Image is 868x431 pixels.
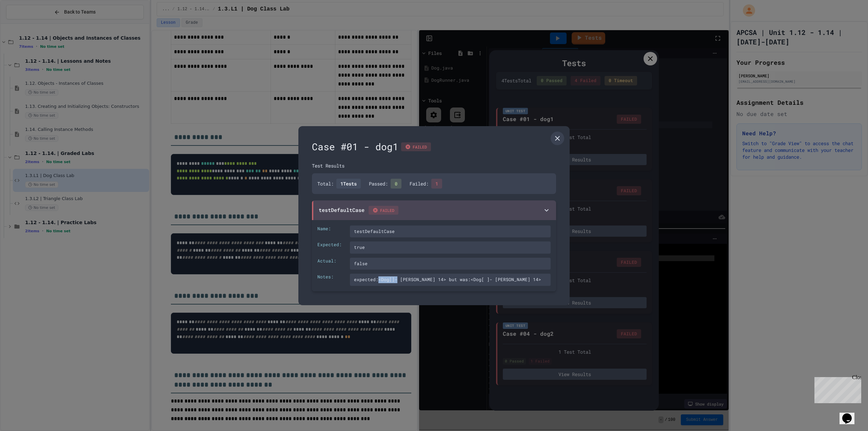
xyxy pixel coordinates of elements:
div: Total: [317,179,361,189]
div: Name: [317,226,344,238]
div: expected:<Dog[]- [PERSON_NAME] 14> but was:<Dog[ ]- [PERSON_NAME] 14> [350,274,551,286]
div: testDefaultCase [319,206,398,215]
div: FAILED [401,142,431,151]
div: true [350,241,551,254]
span: 1 [431,179,442,189]
div: Expected: [317,241,344,254]
div: Passed: [369,179,401,189]
iframe: chat widget [812,374,861,403]
div: Chat with us now!Close [3,3,47,43]
div: false [350,258,551,270]
span: 0 [391,179,401,189]
iframe: chat widget [840,404,861,424]
div: Test Results [312,162,556,169]
div: testDefaultCase [350,226,551,238]
div: Failed: [410,179,442,189]
div: Actual: [317,258,344,270]
div: Notes: [317,274,344,286]
div: Case #01 - dog1 [312,140,556,154]
span: FAILED [369,206,398,215]
span: 1 Tests [336,179,361,189]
